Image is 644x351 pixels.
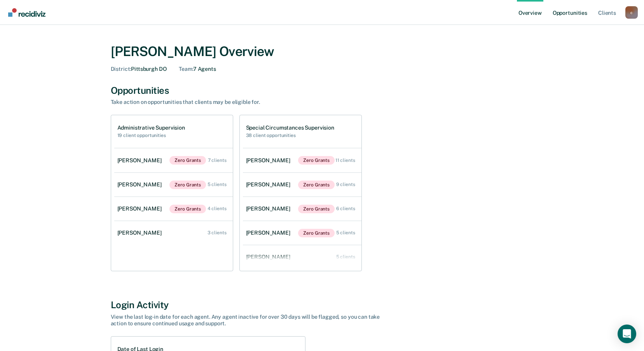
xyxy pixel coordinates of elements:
[117,230,165,236] div: [PERSON_NAME]
[298,229,335,237] span: Zero Grants
[117,125,185,131] h1: Administrative Supervision
[246,125,334,131] h1: Special Circumstances Supervision
[298,156,335,165] span: Zero Grants
[169,205,206,213] span: Zero Grants
[246,181,293,188] div: [PERSON_NAME]
[117,133,185,138] h2: 19 client opportunities
[243,197,361,221] a: [PERSON_NAME]Zero Grants 6 clients
[208,206,227,211] div: 4 clients
[179,66,216,72] div: 7 Agents
[298,181,335,189] span: Zero Grants
[117,157,165,164] div: [PERSON_NAME]
[8,8,45,17] img: Recidiviz
[336,230,355,235] div: 5 clients
[246,230,293,236] div: [PERSON_NAME]
[169,181,206,189] span: Zero Grants
[243,246,361,268] a: [PERSON_NAME] 5 clients
[335,158,355,163] div: 11 clients
[111,299,534,311] div: Login Activity
[243,148,361,172] a: [PERSON_NAME]Zero Grants 11 clients
[243,221,361,245] a: [PERSON_NAME]Zero Grants 5 clients
[117,205,165,212] div: [PERSON_NAME]
[111,66,131,72] span: District :
[169,156,206,165] span: Zero Grants
[208,182,227,187] div: 5 clients
[114,173,233,197] a: [PERSON_NAME]Zero Grants 5 clients
[111,85,534,96] div: Opportunities
[618,325,636,343] div: Open Intercom Messenger
[111,99,383,105] div: Take action on opportunities that clients may be eligible for.
[179,66,193,72] span: Team :
[117,181,165,188] div: [PERSON_NAME]
[336,254,355,260] div: 5 clients
[243,173,361,197] a: [PERSON_NAME]Zero Grants 9 clients
[625,6,638,19] button: Profile dropdown button
[246,254,293,260] div: [PERSON_NAME]
[114,148,233,172] a: [PERSON_NAME]Zero Grants 7 clients
[208,158,227,163] div: 7 clients
[246,133,334,138] h2: 38 client opportunities
[114,222,233,244] a: [PERSON_NAME] 3 clients
[625,6,638,19] div: c
[336,182,355,187] div: 9 clients
[298,205,335,213] span: Zero Grants
[111,44,534,60] div: [PERSON_NAME] Overview
[114,197,233,221] a: [PERSON_NAME]Zero Grants 4 clients
[111,66,167,72] div: Pittsburgh DO
[246,157,293,164] div: [PERSON_NAME]
[246,205,293,212] div: [PERSON_NAME]
[111,314,383,327] div: View the last log-in date for each agent. Any agent inactive for over 30 days will be flagged, so...
[336,206,355,211] div: 6 clients
[208,230,227,235] div: 3 clients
